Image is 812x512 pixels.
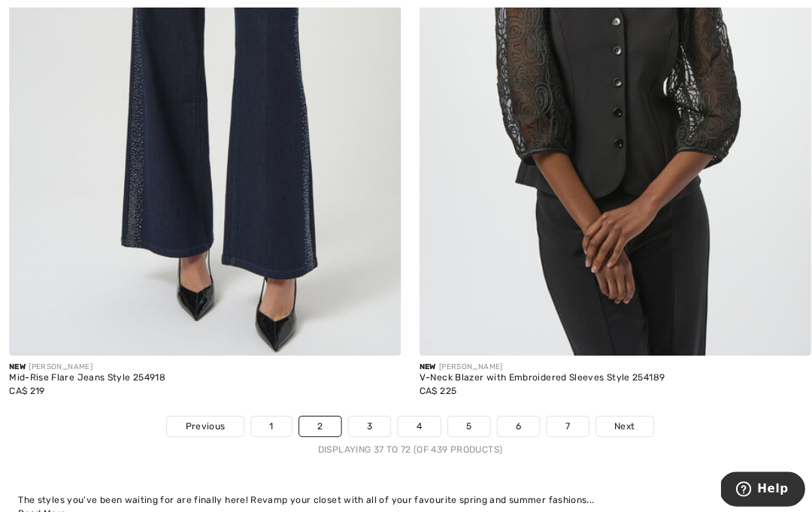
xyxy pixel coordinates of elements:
[492,412,534,432] a: 6
[415,358,803,369] div: [PERSON_NAME]
[165,412,241,432] a: Previous
[9,369,397,380] div: Mid-Rise Flare Jeans Style 254918
[394,412,435,432] a: 4
[296,412,338,432] a: 2
[714,467,797,504] iframe: Opens a widget where you can find more information
[183,415,223,429] span: Previous
[541,412,582,432] a: 7
[608,415,629,429] span: Next
[9,381,44,392] span: CA$ 219
[415,359,432,368] span: New
[415,381,452,392] span: CA$ 225
[415,369,803,380] div: V-Neck Blazer with Embroidered Sleeves Style 254189
[444,412,485,432] a: 5
[345,412,386,432] a: 3
[9,359,26,368] span: New
[18,488,794,501] div: The styles you’ve been waiting for are finally here! Revamp your closet with all of your favourit...
[9,358,397,369] div: [PERSON_NAME]
[249,412,289,432] a: 1
[590,412,647,432] a: Next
